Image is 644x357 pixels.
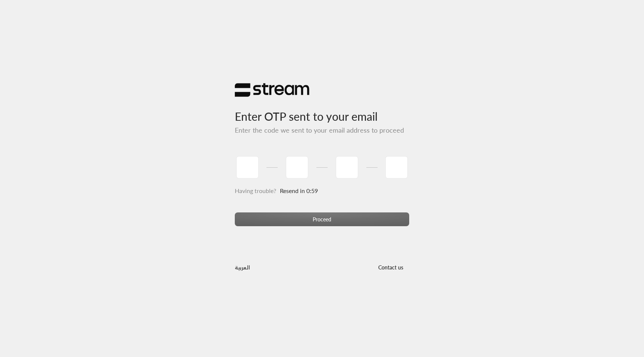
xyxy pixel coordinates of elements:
span: Having trouble? [235,187,276,194]
img: Stream Logo [235,83,309,97]
span: Resend in 0:59 [280,187,318,194]
h5: Enter the code we sent to your email address to proceed [235,126,409,135]
button: Contact us [372,260,409,274]
h3: Enter OTP sent to your email [235,97,409,123]
a: Contact us [372,264,409,271]
a: العربية [235,260,250,274]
